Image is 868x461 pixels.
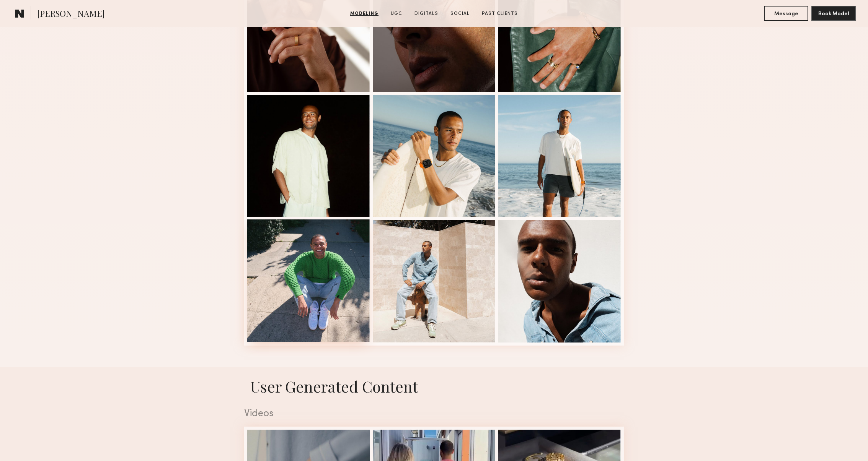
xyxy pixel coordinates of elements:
[764,6,808,21] button: Message
[37,8,104,21] span: [PERSON_NAME]
[447,10,473,17] a: Social
[811,6,856,21] button: Book Model
[388,10,405,17] a: UGC
[347,10,382,17] a: Modeling
[811,10,856,16] a: Book Model
[244,409,624,419] div: Videos
[479,10,521,17] a: Past Clients
[238,376,630,396] h1: User Generated Content
[411,10,441,17] a: Digitals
